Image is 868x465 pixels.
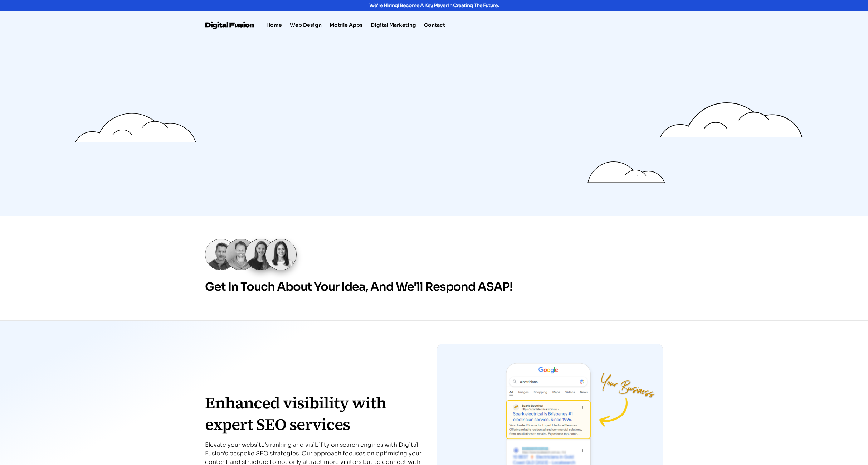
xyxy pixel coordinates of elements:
[371,21,416,29] a: Digital Marketing
[205,392,425,435] h2: Enhanced visibility with expert SEO services
[424,21,445,29] a: Contact
[205,276,513,297] div: Get in Touch About Your Idea, and We'll Respond ASAP!
[251,3,617,8] div: We're hiring! Become a key player in creating the future.
[266,21,282,29] a: Home
[330,21,363,29] a: Mobile Apps
[290,21,322,29] a: Web Design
